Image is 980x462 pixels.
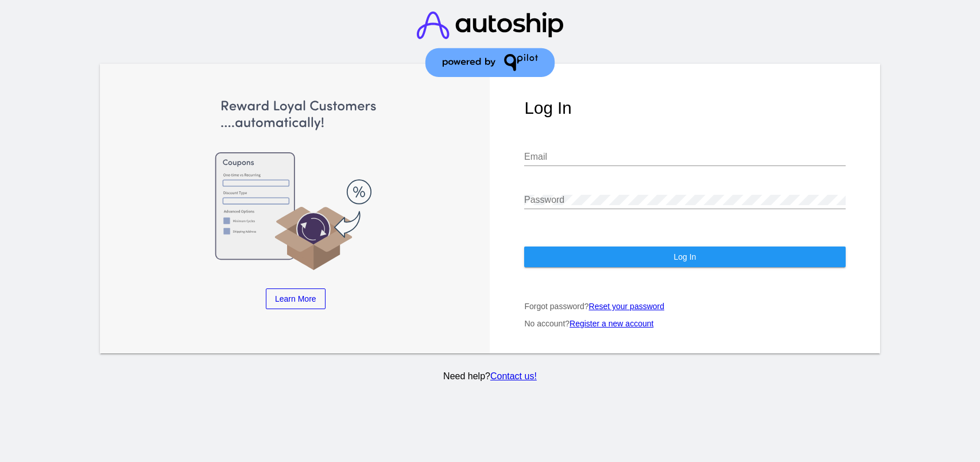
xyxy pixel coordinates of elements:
[524,98,845,118] h1: Log In
[490,371,537,381] a: Contact us!
[589,302,665,311] a: Reset your password
[674,252,696,261] span: Log In
[524,302,845,311] p: Forgot password?
[275,294,316,303] span: Learn More
[135,98,456,272] img: Apply Coupons Automatically to Scheduled Orders with QPilot
[266,288,326,309] a: Learn More
[570,319,653,328] a: Register a new account
[524,152,845,162] input: Email
[98,371,882,382] p: Need help?
[524,319,845,328] p: No account?
[524,247,845,267] button: Log In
